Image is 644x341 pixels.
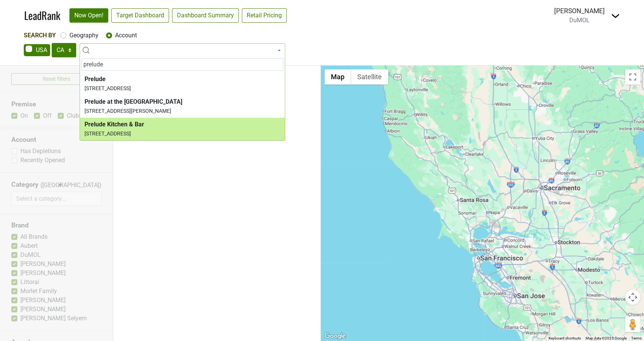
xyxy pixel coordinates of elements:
[631,336,642,340] a: Terms (opens in new tab)
[115,31,137,40] label: Account
[24,32,56,39] span: Search By
[625,317,640,332] button: Drag Pegman onto the map to open Street View
[625,290,640,305] button: Map camera controls
[324,69,351,84] button: Show street map
[85,121,144,128] b: Prelude Kitchen & Bar
[85,131,131,137] small: [STREET_ADDRESS]
[549,336,581,341] button: Keyboard shortcuts
[85,75,106,83] b: Prelude
[351,69,388,84] button: Show satellite imagery
[69,8,108,23] a: Now Open!
[323,331,347,341] a: Open this area in Google Maps (opens a new window)
[569,17,590,24] span: DuMOL
[172,8,239,23] a: Dashboard Summary
[611,11,620,20] img: Dropdown Menu
[586,336,627,340] span: Map data ©2025 Google
[111,8,169,23] a: Target Dashboard
[625,69,640,84] button: Toggle fullscreen view
[24,8,60,23] a: LeadRank
[69,31,98,40] label: Geography
[242,8,287,23] a: Retail Pricing
[323,331,347,341] img: Google
[85,85,131,91] small: [STREET_ADDRESS]
[85,108,171,114] small: [STREET_ADDRESS][PERSON_NAME]
[554,6,605,16] div: [PERSON_NAME]
[85,98,182,105] b: Prelude at the [GEOGRAPHIC_DATA]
